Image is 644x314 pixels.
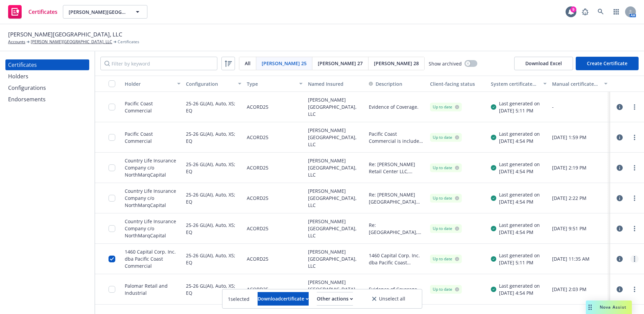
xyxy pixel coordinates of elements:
div: [PERSON_NAME][GEOGRAPHIC_DATA], LLC [305,92,366,122]
div: [DATE] 2:22 PM [552,194,608,202]
button: Re: [GEOGRAPHIC_DATA], [STREET_ADDRESS], (5 Buildings) NMC Loan No. 201785. Country Life Insuranc... [369,221,425,236]
button: Manual certificate last generated [549,76,611,92]
input: Toggle Row Selected [109,286,115,293]
a: more [630,225,639,233]
a: more [630,164,639,172]
div: Manual certificate last generated [552,80,600,87]
span: Certificates [28,9,57,15]
div: Last generated on [499,221,540,229]
div: [PERSON_NAME][GEOGRAPHIC_DATA], LLC [305,244,366,274]
button: Client-facing status [427,76,488,92]
div: ACORD25 [247,278,268,300]
div: Client-facing status [430,80,486,87]
a: Holders [5,71,89,82]
div: Up to date [433,134,459,140]
div: [DATE] 4:54 PM [499,137,540,145]
div: Holders [8,71,28,82]
div: 25-26 GL(AI), Auto, XS; EQ [186,96,242,118]
div: [DATE] 9:51 PM [552,225,608,232]
input: Toggle Row Selected [109,225,115,232]
div: Palomar Retail and Industrial [125,282,181,296]
div: 25-26 GL(AI), Auto, XS; EQ [186,126,242,148]
a: more [630,103,639,111]
div: Country Life Insurance Company c/o NorthMarqCapital [125,187,181,209]
span: [PERSON_NAME] 25 [262,60,307,67]
div: [DATE] 2:03 PM [552,286,608,293]
div: Up to date [433,256,459,262]
a: more [630,133,639,141]
input: Toggle Row Selected [109,164,115,171]
button: Download Excel [514,57,573,70]
div: [DATE] 4:54 PM [499,198,540,205]
div: Last generated on [499,130,540,137]
div: Type [247,80,295,87]
div: Holder [125,80,173,87]
input: Toggle Row Selected [109,195,115,202]
span: [PERSON_NAME] 27 [318,60,363,67]
a: Endorsements [5,94,89,105]
div: [DATE] 4:54 PM [499,168,540,175]
div: ACORD25 [247,248,268,270]
a: more [630,194,639,202]
div: System certificate last generated [491,80,539,87]
div: Pacific Coast Commercial [125,130,181,145]
div: Up to date [433,195,459,201]
div: ACORD25 [247,126,268,148]
span: Show archived [429,60,462,67]
div: Last generated on [499,252,540,259]
span: Re: [PERSON_NAME][GEOGRAPHIC_DATA] LLC, [GEOGRAPHIC_DATA] LLC, Palomar - Parkstone Companies - [G... [369,191,425,205]
span: [PERSON_NAME] 28 [374,60,419,67]
div: Configuration [186,80,234,87]
div: [DATE] 11:35 AM [552,255,608,262]
a: Switch app [610,5,623,19]
button: Nova Assist [586,300,632,314]
input: Toggle Row Selected [109,104,115,110]
a: Configurations [5,82,89,93]
button: Create Certificate [576,57,639,70]
button: 1460 Capital Corp. Inc. dba Pacific Coast Commercial is included as an additional insured per wri... [369,252,425,266]
span: [PERSON_NAME][GEOGRAPHIC_DATA], LLC [69,8,127,16]
div: Up to date [433,286,459,292]
div: 1460 Capital Corp. Inc. dba Pacific Coast Commercial [125,248,181,269]
button: Type [244,76,305,92]
div: - [552,103,608,110]
span: [PERSON_NAME][GEOGRAPHIC_DATA], LLC [8,30,122,39]
a: [PERSON_NAME][GEOGRAPHIC_DATA], LLC [31,39,112,45]
a: Search [594,5,607,19]
button: Unselect all [361,292,416,306]
div: [DATE] 2:19 PM [552,164,608,171]
button: Evidence of Coverage. [369,103,419,110]
div: Up to date [433,165,459,171]
input: Filter by keyword [100,57,217,70]
button: Re: [PERSON_NAME] Retail Center LLC, [GEOGRAPHIC_DATA] Retail Center LLC, - Parkstone Companies -... [369,161,425,175]
div: Last generated on [499,161,540,168]
div: 25-26 GL(AI), Auto, XS; EQ [186,278,242,300]
div: Last generated on [499,191,540,198]
div: Certificates [8,59,37,70]
button: Evidence of Coverage. [369,286,419,293]
button: Other actions [317,292,353,306]
div: 25-26 GL(AI), Auto, XS; EQ [186,217,242,239]
div: [PERSON_NAME][GEOGRAPHIC_DATA], LLC [305,122,366,153]
div: [PERSON_NAME][GEOGRAPHIC_DATA], LLC [305,183,366,213]
span: All [245,60,251,67]
div: Last generated on [499,100,540,107]
button: Pacific Coast Commercial is included as an additional insured as required by a written contract w... [369,130,425,145]
div: Endorsements [8,94,46,105]
a: Accounts [8,39,25,45]
div: [DATE] 5:11 PM [499,259,540,266]
div: Country Life Insurance Company c/o NorthMarqCapital [125,157,181,178]
button: Configuration [183,76,244,92]
button: Downloadcertificate [258,292,309,306]
div: ACORD25 [247,157,268,179]
a: Report a Bug [578,5,592,19]
button: System certificate last generated [488,76,549,92]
